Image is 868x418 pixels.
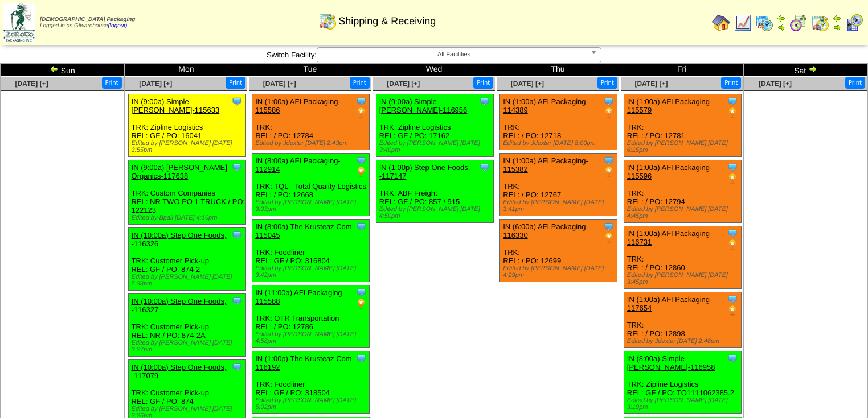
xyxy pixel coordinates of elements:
img: Tooltip [603,96,615,107]
img: PO [727,305,738,316]
a: [DATE] [+] [387,80,420,88]
button: Print [350,77,370,89]
img: PO [355,166,367,177]
div: TRK: OTR Transportation REL: / PO: 12786 [252,285,370,348]
span: Shipping & Receiving [338,15,436,27]
div: Edited by [PERSON_NAME] [DATE] 3:03pm [255,199,369,213]
div: Edited by [PERSON_NAME] [DATE] 3:42pm [255,265,369,279]
img: Tooltip [603,221,615,232]
span: Logged in as Gfwarehouse [40,16,135,29]
button: Print [597,77,617,89]
div: Edited by Jdexter [DATE] 2:46pm [627,338,741,345]
img: Tooltip [727,227,738,239]
img: arrowleft.gif [777,14,786,23]
a: IN (1:00a) AFI Packaging-115596 [627,163,713,180]
a: IN (1:00p) The Krusteaz Com-116192 [255,354,354,371]
a: [DATE] [+] [15,80,48,88]
td: Wed [372,64,496,76]
img: Tooltip [355,221,367,232]
button: Print [473,77,493,89]
span: [DATE] [+] [263,80,296,88]
div: Edited by [PERSON_NAME] [DATE] 4:45pm [627,206,741,220]
div: TRK: TQL - Total Quality Logistics REL: / PO: 12668 [252,154,370,216]
div: TRK: Customer Pick-up REL: GF / PO: 874-2 [128,228,245,291]
button: Print [721,77,741,89]
img: arrowright.gif [833,23,842,32]
div: Edited by Jdexter [DATE] 2:43pm [255,140,369,147]
div: TRK: REL: / PO: 12898 [624,292,741,348]
div: Edited by [PERSON_NAME] [DATE] 3:41pm [503,199,617,213]
div: TRK: REL: / PO: 12767 [500,154,617,216]
a: [DATE] [+] [139,80,172,88]
div: TRK: Foodliner REL: GF / PO: 318504 [252,351,370,414]
img: PO [603,166,615,177]
img: calendarcustomer.gif [845,14,863,32]
a: IN (11:00a) AFI Packaging-115588 [255,288,345,305]
div: Edited by [PERSON_NAME] [DATE] 5:38pm [132,274,245,287]
div: Edited by Jdexter [DATE] 8:00pm [503,140,617,147]
img: Tooltip [479,162,490,173]
a: IN (10:00a) Step One Foods, -116326 [132,231,227,248]
img: Tooltip [231,229,243,241]
img: PO [727,239,738,250]
div: Edited by [PERSON_NAME] [DATE] 3:45pm [627,272,741,285]
img: arrowright.gif [777,23,786,32]
div: Edited by [PERSON_NAME] [DATE] 3:55pm [132,140,245,154]
img: Tooltip [355,287,367,298]
div: TRK: Zipline Logistics REL: GF / PO: 17162 [376,94,493,157]
div: TRK: Foodliner REL: GF / PO: 316804 [252,220,370,282]
img: PO [603,232,615,243]
a: [DATE] [+] [759,80,792,88]
div: Edited by [PERSON_NAME] [DATE] 4:29pm [503,265,617,279]
a: [DATE] [+] [511,80,544,88]
td: Tue [248,64,372,76]
img: Tooltip [231,96,243,107]
a: IN (9:00a) [PERSON_NAME] Organics-117638 [132,163,227,180]
div: TRK: REL: / PO: 12794 [624,160,741,223]
a: IN (9:00a) Simple [PERSON_NAME]-116956 [379,97,468,114]
a: IN (6:00a) AFI Packaging-116330 [503,222,588,239]
img: Tooltip [355,96,367,107]
td: Sun [1,64,125,76]
img: arrowleft.gif [833,14,842,23]
div: Edited by [PERSON_NAME] [DATE] 5:02pm [255,397,369,411]
div: TRK: REL: / PO: 12718 [500,94,617,150]
img: Tooltip [727,96,738,107]
img: calendarprod.gif [755,14,773,32]
div: Edited by [PERSON_NAME] [DATE] 4:50pm [379,206,493,220]
a: IN (8:00a) AFI Packaging-112914 [255,156,341,173]
img: Tooltip [727,162,738,173]
div: TRK: REL: / PO: 12781 [624,94,741,157]
a: IN (1:00a) AFI Packaging-115382 [503,156,588,173]
img: Tooltip [727,293,738,305]
div: Edited by [PERSON_NAME] [DATE] 6:15pm [627,140,741,154]
img: PO [355,107,367,118]
img: arrowleft.gif [50,64,59,73]
a: IN (1:00a) AFI Packaging-115586 [255,97,341,114]
span: [DEMOGRAPHIC_DATA] Packaging [40,16,135,23]
a: (logout) [108,23,128,29]
img: Tooltip [231,361,243,373]
img: PO [603,107,615,118]
a: IN (1:00p) Step One Foods, -117147 [379,163,470,180]
img: Tooltip [479,96,490,107]
img: calendarinout.gif [318,12,337,30]
a: IN (1:00a) AFI Packaging-115579 [627,97,713,114]
img: PO [727,107,738,118]
td: Mon [124,64,248,76]
img: zoroco-logo-small.webp [3,3,35,42]
a: IN (1:00a) AFI Packaging-116731 [627,229,713,246]
img: Tooltip [727,353,738,364]
img: calendarblend.gif [789,14,808,32]
img: Tooltip [231,295,243,307]
a: IN (1:00a) AFI Packaging-117654 [627,295,713,312]
a: [DATE] [+] [634,80,668,88]
div: TRK: ABF Freight REL: GF / PO: 857 / 915 [376,160,493,223]
img: line_graph.gif [734,14,752,32]
a: IN (9:00a) Simple [PERSON_NAME]-115633 [132,97,220,114]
